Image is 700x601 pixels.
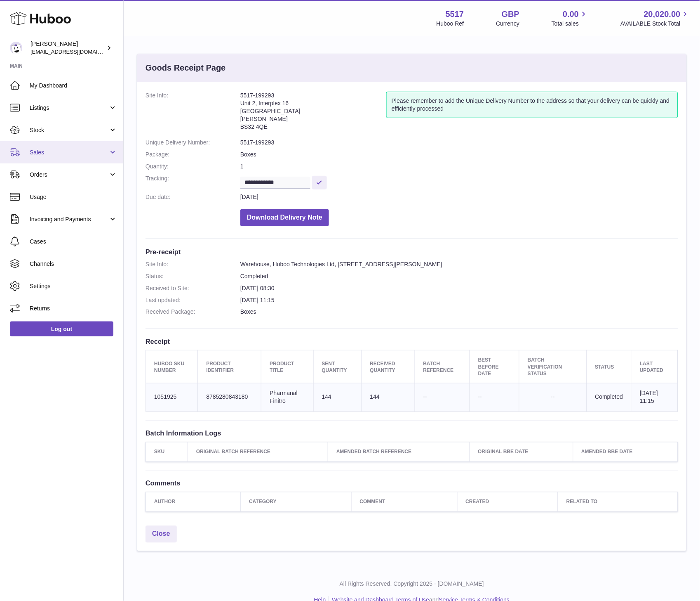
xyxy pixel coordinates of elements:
dt: Tracking: [146,175,240,189]
strong: GBP [502,9,519,20]
div: -- [528,393,578,401]
td: [DATE] 11:15 [632,383,678,412]
span: 0.00 [563,9,579,20]
span: 20,020.00 [644,9,681,20]
th: Category [241,492,352,512]
img: alessiavanzwolle@hotmail.com [10,42,22,54]
span: Invoicing and Payments [30,215,108,223]
strong: 5517 [446,9,464,20]
th: Amended BBE Date [573,442,678,461]
dd: Completed [240,272,678,280]
button: Download Delivery Note [240,209,329,226]
div: [PERSON_NAME] [31,40,105,56]
span: My Dashboard [30,82,117,90]
th: Product title [261,350,313,383]
th: Huboo SKU Number [146,350,198,383]
span: Orders [30,171,108,179]
dt: Site Info: [146,260,240,268]
td: 8785280843180 [198,383,261,412]
th: Batch Reference [415,350,470,383]
th: Best Before Date [470,350,519,383]
dt: Received to Site: [146,284,240,292]
h3: Comments [146,479,678,488]
td: 144 [313,383,362,412]
dd: Boxes [240,308,678,316]
dd: [DATE] [240,193,678,201]
dd: Boxes [240,151,678,159]
div: Please remember to add the Unique Delivery Number to the address so that your delivery can be qui... [386,92,678,118]
p: All Rights Reserved. Copyright 2025 - [DOMAIN_NAME] [130,580,693,588]
a: 20,020.00 AVAILABLE Stock Total [620,9,690,28]
dt: Status: [146,272,240,280]
td: Completed [587,383,632,412]
span: Settings [30,282,117,290]
th: Amended Batch Reference [328,442,470,461]
dt: Quantity: [146,163,240,170]
h3: Goods Receipt Page [146,62,226,73]
span: Listings [30,104,108,112]
th: Status [587,350,632,383]
div: Huboo Ref [437,20,464,28]
th: Product Identifier [198,350,261,383]
td: -- [415,383,470,412]
th: Author [146,492,241,512]
address: 5517-199293 Unit 2, Interplex 16 [GEOGRAPHIC_DATA] [PERSON_NAME] BS32 4QE [240,92,386,135]
dd: [DATE] 11:15 [240,296,678,304]
td: 1051925 [146,383,198,412]
dt: Received Package: [146,308,240,316]
td: Pharmanal Finitro [261,383,313,412]
span: Cases [30,238,117,246]
th: Received Quantity [362,350,415,383]
th: Original BBE Date [470,442,573,461]
th: Created [457,492,558,512]
a: 0.00 Total sales [552,9,588,28]
h3: Batch Information Logs [146,429,678,438]
span: Returns [30,305,117,312]
span: Channels [30,260,117,268]
th: Sent Quantity [313,350,362,383]
th: Original Batch Reference [188,442,328,461]
div: Currency [496,20,520,28]
dd: Warehouse, Huboo Technologies Ltd, [STREET_ADDRESS][PERSON_NAME] [240,260,678,268]
th: Last updated [632,350,678,383]
span: Usage [30,193,117,201]
th: Related to [558,492,678,512]
span: [EMAIL_ADDRESS][DOMAIN_NAME] [31,48,121,55]
dd: 5517-199293 [240,139,678,147]
a: Log out [10,322,113,336]
dt: Package: [146,151,240,159]
th: SKU [146,442,188,461]
dd: [DATE] 08:30 [240,284,678,292]
dd: 1 [240,163,678,170]
th: Comment [351,492,457,512]
span: Total sales [552,20,588,28]
dt: Unique Delivery Number: [146,139,240,147]
span: Sales [30,149,108,156]
dt: Due date: [146,193,240,201]
h3: Receipt [146,337,678,346]
h3: Pre-receipt [146,247,678,256]
a: Close [146,526,177,543]
td: 144 [362,383,415,412]
dt: Last updated: [146,296,240,304]
dt: Site Info: [146,92,240,135]
th: Batch Verification Status [519,350,587,383]
span: Stock [30,126,108,134]
span: AVAILABLE Stock Total [620,20,690,28]
td: -- [470,383,519,412]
